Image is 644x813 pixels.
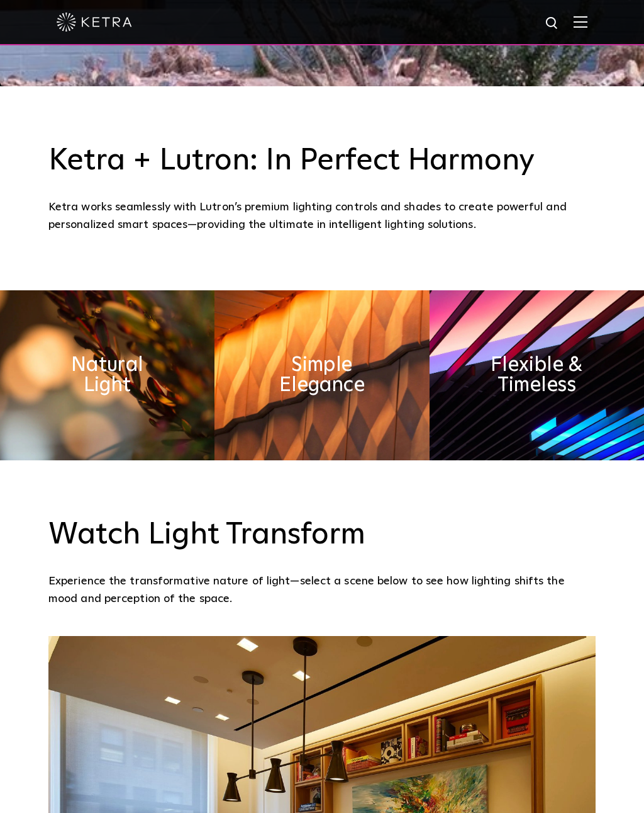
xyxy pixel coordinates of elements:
img: ketra-logo-2019-white [57,13,132,31]
img: search icon [545,16,560,31]
h3: Watch Light Transform [48,517,596,554]
img: simple_elegance [214,290,429,460]
h2: Natural Light [53,355,161,395]
img: flexible_timeless_ketra [430,290,644,460]
img: Hamburger%20Nav.svg [574,16,587,28]
h3: Ketra + Lutron: In Perfect Harmony [48,143,596,179]
h2: Simple Elegance [269,355,376,395]
h2: Flexible & Timeless [483,355,591,395]
div: Ketra works seamlessly with Lutron’s premium lighting controls and shades to create powerful and ... [48,198,596,234]
p: Experience the transformative nature of light—select a scene below to see how lighting shifts the... [48,572,596,608]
